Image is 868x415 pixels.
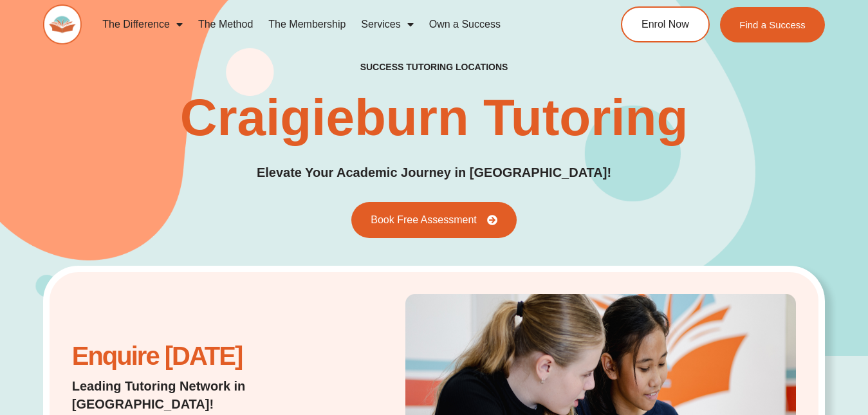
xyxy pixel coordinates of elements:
[257,163,611,183] p: Elevate Your Academic Journey in [GEOGRAPHIC_DATA]!
[190,10,261,39] a: The Method
[360,61,508,73] h2: success tutoring locations
[739,20,806,30] span: Find a Success
[72,377,329,413] p: Leading Tutoring Network in [GEOGRAPHIC_DATA]!
[621,6,710,42] a: Enrol Now
[720,7,825,42] a: Find a Success
[421,10,508,39] a: Own a Success
[180,92,688,143] h1: Craigieburn Tutoring
[351,202,517,238] a: Book Free Assessment
[72,348,329,364] h2: Enquire [DATE]
[371,215,477,225] span: Book Free Assessment
[353,10,421,39] a: Services
[95,10,576,39] nav: Menu
[261,10,353,39] a: The Membership
[95,10,190,39] a: The Difference
[642,19,689,30] span: Enrol Now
